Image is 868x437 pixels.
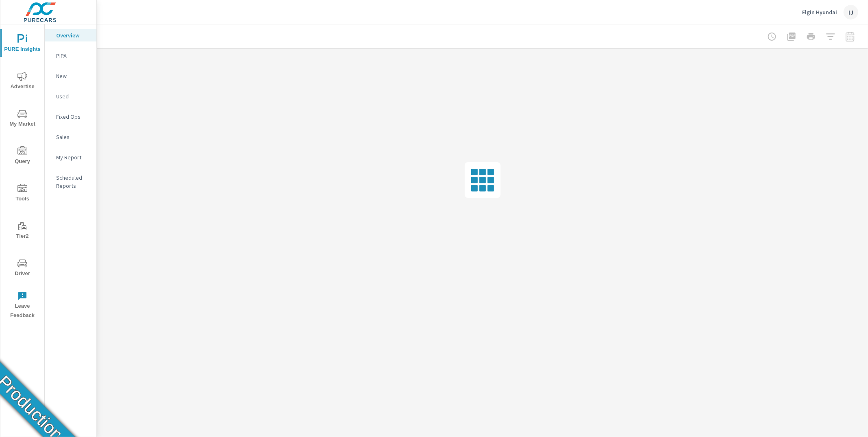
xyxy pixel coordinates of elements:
div: Used [45,90,96,102]
div: nav menu [0,24,44,324]
p: New [56,72,90,80]
div: Scheduled Reports [45,172,96,192]
p: Elgin Hyundai [802,9,837,16]
div: Fixed Ops [45,111,96,123]
div: My Report [45,151,96,163]
div: PIPA [45,50,96,62]
p: My Report [56,153,90,161]
p: Sales [56,133,90,141]
span: Tier2 [3,221,42,241]
div: Sales [45,131,96,143]
p: PIPA [56,52,90,60]
p: Used [56,92,90,100]
div: New [45,70,96,82]
span: Driver [3,259,42,278]
p: Overview [56,31,90,39]
span: My Market [3,109,42,129]
div: Overview [45,29,96,41]
span: PURE Insights [3,34,42,54]
p: Scheduled Reports [56,174,90,190]
div: IJ [844,5,858,20]
p: Fixed Ops [56,113,90,121]
span: Query [3,146,42,166]
span: Advertise [3,72,42,91]
span: Leave Feedback [3,291,42,320]
span: Tools [3,184,42,204]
